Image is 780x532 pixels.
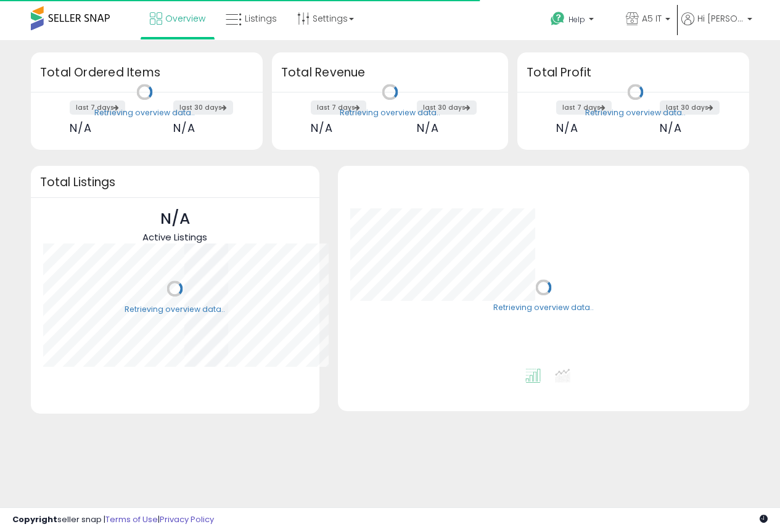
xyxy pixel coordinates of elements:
[12,514,57,525] strong: Copyright
[585,107,686,118] div: Retrieving overview data..
[642,12,662,25] span: A5 IT
[681,12,752,40] a: Hi [PERSON_NAME]
[245,12,277,25] span: Listings
[125,304,225,315] div: Retrieving overview data..
[105,514,158,525] a: Terms of Use
[569,14,585,25] span: Help
[12,514,214,526] div: seller snap | |
[340,107,440,118] div: Retrieving overview data..
[94,107,195,118] div: Retrieving overview data..
[493,303,594,314] div: Retrieving overview data..
[160,514,214,525] a: Privacy Policy
[550,11,565,27] i: Get Help
[697,12,744,25] span: Hi [PERSON_NAME]
[541,2,615,40] a: Help
[165,12,205,25] span: Overview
